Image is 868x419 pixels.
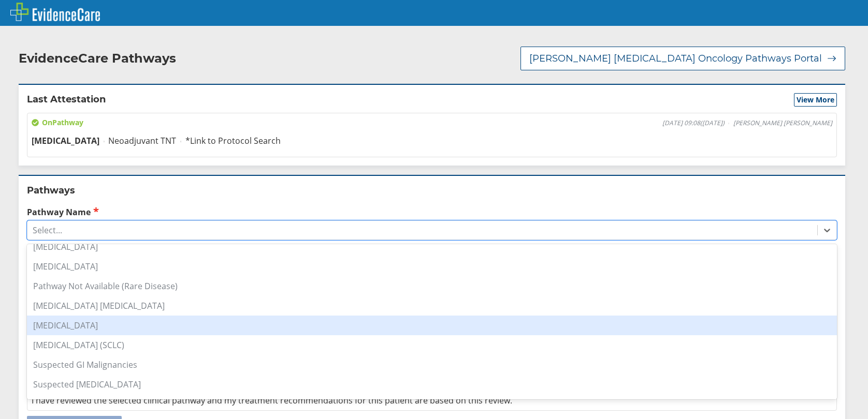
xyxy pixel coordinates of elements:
[27,237,837,257] div: [MEDICAL_DATA]
[27,335,837,355] div: [MEDICAL_DATA] (SCLC)
[10,3,100,21] img: EvidenceCare
[27,93,106,107] h2: Last Attestation
[27,276,837,296] div: Pathway Not Available (Rare Disease)
[662,119,725,127] span: [DATE] 09:08 ( [DATE] )
[27,355,837,375] div: Suspected GI Malignancies
[27,316,837,335] div: [MEDICAL_DATA]
[108,135,176,146] span: Neoadjuvant TNT
[797,95,834,105] span: View More
[27,296,837,316] div: [MEDICAL_DATA] [MEDICAL_DATA]
[32,135,99,146] span: [MEDICAL_DATA]
[520,47,845,70] button: [PERSON_NAME] [MEDICAL_DATA] Oncology Pathways Portal
[27,206,837,218] label: Pathway Name
[529,52,822,65] span: [PERSON_NAME] [MEDICAL_DATA] Oncology Pathways Portal
[27,394,837,414] div: Suspected Leptomeningeal Disease (LMD)
[733,119,832,127] span: [PERSON_NAME] [PERSON_NAME]
[33,225,62,236] div: Select...
[32,117,83,128] span: On Pathway
[794,93,837,107] button: View More
[27,375,837,394] div: Suspected [MEDICAL_DATA]
[185,135,281,146] span: *Link to Protocol Search
[32,395,512,406] span: I have reviewed the selected clinical pathway and my treatment recommendations for this patient a...
[27,184,837,197] h2: Pathways
[19,51,176,66] h2: EvidenceCare Pathways
[27,257,837,276] div: [MEDICAL_DATA]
